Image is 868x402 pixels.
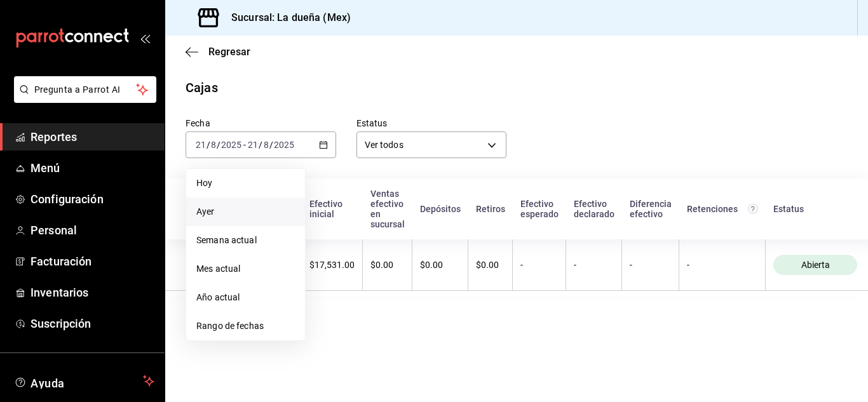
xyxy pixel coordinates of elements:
div: Ventas efectivo en sucursal [370,189,405,229]
span: / [207,140,210,150]
div: Ver todos [356,131,507,158]
span: Abierta [796,260,835,270]
div: - [630,260,671,270]
span: Personal [31,222,154,239]
svg: Total de retenciones de propinas registradas [748,204,758,214]
div: Efectivo inicial [309,199,355,219]
div: Retenciones [687,204,758,214]
div: - [520,260,558,270]
div: $0.00 [476,260,505,270]
button: Pregunta a Parrot AI [14,76,156,103]
a: Pregunta a Parrot AI [9,92,156,105]
input: -- [247,140,259,150]
span: / [269,140,273,150]
span: Inventarios [31,284,154,301]
button: open_drawer_menu [140,33,150,43]
span: Ayer [196,205,295,218]
button: Regresar [186,46,250,58]
span: Mes actual [196,262,295,276]
input: -- [195,140,207,150]
div: Estatus [773,204,858,214]
span: Pregunta a Parrot AI [34,83,137,97]
input: ---- [220,140,242,150]
div: $0.00 [420,260,460,270]
div: - [574,260,614,270]
span: / [259,140,262,150]
div: Retiros [476,204,505,214]
div: Depósitos [420,204,461,214]
div: Efectivo esperado [520,199,559,219]
span: Ayuda [31,373,138,389]
div: - [687,260,757,270]
span: Rango de fechas [196,319,295,333]
span: Regresar [208,46,250,58]
input: -- [210,140,217,150]
span: Semana actual [196,234,295,247]
span: / [217,140,220,150]
div: $17,531.00 [309,260,355,270]
div: Diferencia efectivo [630,199,672,219]
span: Suscripción [31,315,154,332]
span: - [243,140,246,150]
span: Hoy [196,177,295,190]
h3: Sucursal: La dueña (Mex) [221,10,351,25]
span: Reportes [31,128,154,145]
span: Año actual [196,291,295,304]
span: Configuración [31,191,154,208]
div: Efectivo declarado [574,199,614,219]
span: Facturación [31,253,154,270]
div: Cajas [186,78,218,97]
span: Menú [31,159,154,177]
label: Fecha [186,119,336,128]
input: -- [263,140,269,150]
div: $0.00 [370,260,404,270]
input: ---- [273,140,295,150]
label: Estatus [356,119,507,128]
